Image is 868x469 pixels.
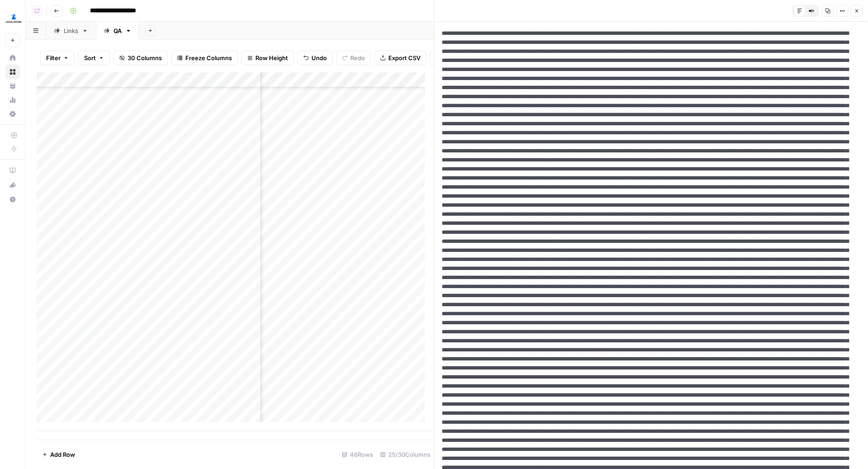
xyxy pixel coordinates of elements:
button: Sort [78,51,110,65]
button: Export CSV [374,51,426,65]
button: Undo [297,51,333,65]
span: 30 Columns [127,53,162,62]
img: LegalZoom Logo [5,10,22,27]
a: Browse [5,65,20,79]
div: What's new? [6,178,19,192]
span: Export CSV [388,53,420,62]
a: Home [5,51,20,65]
span: Filter [46,53,61,62]
a: Your Data [5,79,20,93]
div: 25/30 Columns [377,447,434,462]
button: Workspace: LegalZoom [5,7,20,30]
span: Freeze Columns [185,53,232,62]
button: Help + Support [5,192,20,207]
a: AirOps Academy [5,163,20,178]
button: Row Height [241,51,294,65]
a: Links [46,22,96,40]
a: QA [96,22,139,40]
button: Filter [40,51,75,65]
button: Add Row [37,447,80,462]
button: Freeze Columns [171,51,238,65]
span: Undo [311,53,327,62]
button: What's new? [5,178,20,192]
a: Usage [5,93,20,107]
div: QA [113,26,122,35]
div: Links [64,26,78,35]
button: Redo [336,51,371,65]
a: Settings [5,107,20,121]
button: 30 Columns [113,51,168,65]
span: Row Height [255,53,288,62]
span: Redo [350,53,365,62]
span: Sort [84,53,96,62]
span: Add Row [50,450,75,459]
div: 46 Rows [338,447,377,462]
